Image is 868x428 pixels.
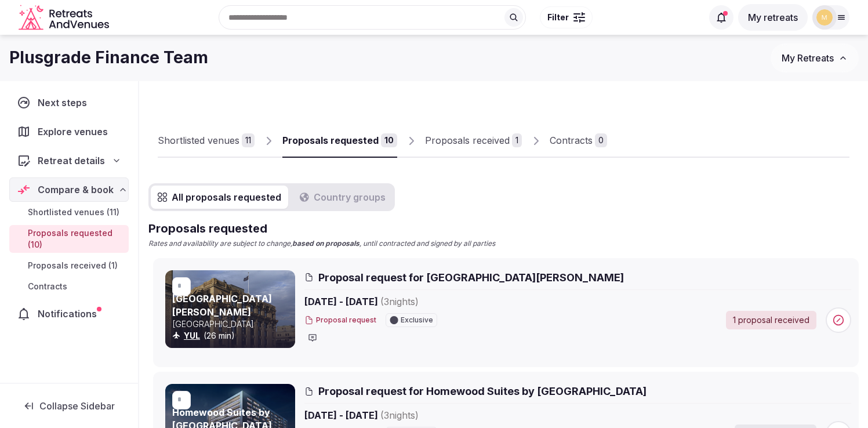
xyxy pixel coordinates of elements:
[547,12,569,23] span: Filter
[304,408,509,422] span: [DATE] - [DATE]
[425,133,510,147] div: Proposals received
[184,331,200,340] a: YUL
[550,124,607,158] a: Contracts0
[148,239,859,249] p: Rates and availability are subject to change, , until contracted and signed by all parties
[19,5,111,31] svg: Retreats and Venues company logo
[726,311,816,329] a: 1 proposal received
[9,119,129,144] a: Explore venues
[782,52,834,64] span: My Retreats
[28,281,67,292] span: Contracts
[401,317,433,324] span: Exclusive
[172,293,272,317] a: [GEOGRAPHIC_DATA][PERSON_NAME]
[738,4,808,31] button: My retreats
[381,133,397,147] div: 10
[172,330,293,342] div: (26 min)
[318,270,624,285] span: Proposal request for [GEOGRAPHIC_DATA][PERSON_NAME]
[9,46,208,69] h1: Plusgrade Finance Team
[292,239,359,248] strong: based on proposals
[148,220,859,237] h2: Proposals requested
[39,400,115,412] span: Collapse Sidebar
[9,302,129,326] a: Notifications
[738,12,808,23] a: My retreats
[304,295,509,309] span: [DATE] - [DATE]
[282,133,379,147] div: Proposals requested
[38,125,112,139] span: Explore venues
[540,6,593,28] button: Filter
[318,384,647,398] span: Proposal request for Homewood Suites by [GEOGRAPHIC_DATA]
[550,133,593,147] div: Contracts
[380,409,419,421] span: ( 3 night s )
[282,124,397,158] a: Proposals requested10
[9,278,129,295] a: Contracts
[512,133,522,147] div: 1
[242,133,255,147] div: 11
[28,260,118,271] span: Proposals received (1)
[28,206,119,218] span: Shortlisted venues (11)
[304,315,376,325] button: Proposal request
[158,133,239,147] div: Shortlisted venues
[293,186,393,209] button: Country groups
[38,154,105,168] span: Retreat details
[38,96,92,110] span: Next steps
[151,186,288,209] button: All proposals requested
[771,43,859,72] button: My Retreats
[9,204,129,220] a: Shortlisted venues (11)
[9,393,129,419] button: Collapse Sidebar
[38,183,114,197] span: Compare & book
[9,257,129,274] a: Proposals received (1)
[380,296,419,307] span: ( 3 night s )
[19,5,111,31] a: Visit the homepage
[172,318,293,330] p: [GEOGRAPHIC_DATA]
[425,124,522,158] a: Proposals received1
[9,225,129,253] a: Proposals requested (10)
[28,227,124,251] span: Proposals requested (10)
[38,307,101,321] span: Notifications
[595,133,607,147] div: 0
[816,9,833,26] img: mana.vakili
[9,90,129,115] a: Next steps
[158,124,255,158] a: Shortlisted venues11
